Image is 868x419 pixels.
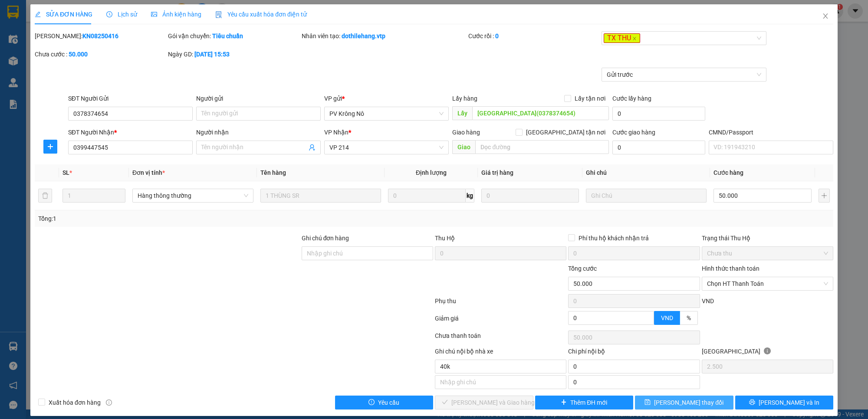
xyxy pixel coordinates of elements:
[260,169,286,176] span: Tên hàng
[416,169,447,176] span: Định lượng
[434,331,567,346] div: Chưa thanh toán
[62,169,69,176] span: SL
[709,128,833,137] div: CMND/Passport
[378,398,399,407] span: Yêu cầu
[132,169,165,176] span: Đơn vị tính
[69,51,88,58] b: 50.000
[435,375,566,389] input: Nhập ghi chú
[68,94,193,103] div: SĐT Người Gửi
[819,189,830,203] button: plus
[707,277,828,290] span: Chọn HT Thanh Toán
[604,33,640,43] span: TX THU
[302,31,467,41] div: Nhân viên tạo:
[196,128,321,137] div: Người nhận
[586,189,707,203] input: Ghi Chú
[151,11,201,18] span: Ảnh kiện hàng
[582,164,710,181] th: Ghi chú
[434,314,567,329] div: Giảm giá
[468,31,600,41] div: Cước rồi :
[568,265,597,272] span: Tổng cước
[138,189,248,202] span: Hàng thông thường
[212,33,243,39] b: Tiêu chuẩn
[44,143,57,150] span: plus
[764,347,771,354] span: info-circle
[822,13,829,20] span: close
[702,347,833,360] div: [GEOGRAPHIC_DATA]
[481,189,579,203] input: 0
[635,396,733,409] button: save[PERSON_NAME] thay đổi
[644,399,651,406] span: save
[632,36,637,41] span: close
[196,94,321,103] div: Người gửi
[194,51,230,58] b: [DATE] 15:53
[106,11,112,17] span: clock-circle
[523,128,609,137] span: [GEOGRAPHIC_DATA] tận nơi
[713,169,743,176] span: Cước hàng
[568,347,700,360] div: Chi phí nội bộ
[302,235,349,242] label: Ghi chú đơn hàng
[435,235,455,242] span: Thu Hộ
[324,129,349,136] span: VP Nhận
[342,33,385,39] b: dothilehang.vtp
[35,11,41,17] span: edit
[495,33,499,39] b: 0
[612,95,651,102] label: Cước lấy hàng
[612,141,705,154] input: Cước giao hàng
[759,398,819,407] span: [PERSON_NAME] và In
[607,68,761,81] span: Gửi trước
[260,189,381,203] input: VD: Bàn, Ghế
[35,11,92,18] span: SỬA ĐƠN HÀNG
[168,31,299,41] div: Gói vận chuyển:
[329,141,444,154] span: VP 214
[612,129,655,136] label: Cước giao hàng
[466,189,474,203] span: kg
[654,398,723,407] span: [PERSON_NAME] thay đổi
[329,107,444,120] span: PV Krông Nô
[575,233,652,243] span: Phí thu hộ khách nhận trả
[324,94,449,103] div: VP gửi
[702,298,714,304] span: VND
[368,399,375,406] span: exclamation-circle
[687,314,691,321] span: %
[472,106,609,120] input: Dọc đường
[813,4,838,29] button: Close
[702,233,833,243] div: Trạng thái Thu Hộ
[749,399,755,406] span: printer
[82,33,118,39] b: KN08250416
[38,214,335,223] div: Tổng: 1
[707,247,828,260] span: Chưa thu
[435,347,566,360] div: Ghi chú nội bộ nhà xe
[452,95,477,102] span: Lấy hàng
[561,399,567,406] span: plus
[35,31,166,41] div: [PERSON_NAME]:
[571,94,609,103] span: Lấy tận nơi
[475,140,609,154] input: Dọc đường
[302,246,433,260] input: Ghi chú đơn hàng
[38,189,52,203] button: delete
[106,11,137,18] span: Lịch sử
[735,396,834,409] button: printer[PERSON_NAME] và In
[570,398,607,407] span: Thêm ĐH mới
[45,398,104,407] span: Xuất hóa đơn hàng
[168,49,299,59] div: Ngày GD:
[43,140,57,154] button: plus
[435,360,566,373] input: Nhập ghi chú
[35,49,166,59] div: Chưa cước :
[435,396,533,409] button: check[PERSON_NAME] và Giao hàng
[535,396,634,409] button: plusThêm ĐH mới
[452,129,480,136] span: Giao hàng
[452,140,475,154] span: Giao
[661,314,673,321] span: VND
[612,107,705,121] input: Cước lấy hàng
[702,265,759,272] label: Hình thức thanh toán
[215,11,307,18] span: Yêu cầu xuất hóa đơn điện tử
[151,11,157,17] span: picture
[215,11,222,18] img: icon
[309,144,316,151] span: user-add
[434,296,567,311] div: Phụ thu
[106,399,112,406] span: info-circle
[68,128,193,137] div: SĐT Người Nhận
[481,169,513,176] span: Giá trị hàng
[452,106,472,120] span: Lấy
[335,396,434,409] button: exclamation-circleYêu cầu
